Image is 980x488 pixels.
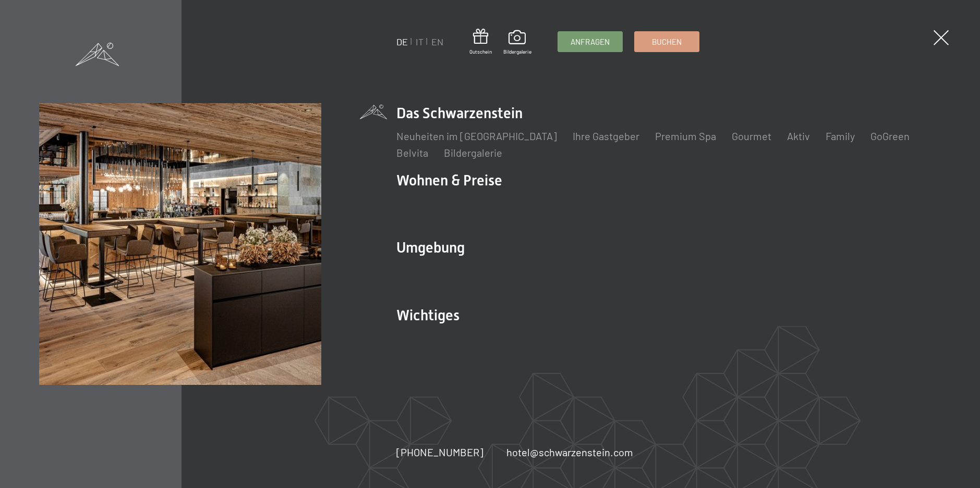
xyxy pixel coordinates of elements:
a: Bildergalerie [444,146,502,159]
span: [PHONE_NUMBER] [396,446,483,458]
a: Family [826,130,855,142]
span: Buchen [652,36,682,47]
a: Premium Spa [655,130,716,142]
a: Buchen [635,32,699,52]
a: Gutschein [469,29,492,55]
a: hotel@schwarzenstein.com [506,445,633,459]
span: Anfragen [571,36,610,47]
a: IT [416,36,424,47]
a: Neuheiten im [GEOGRAPHIC_DATA] [396,130,557,142]
a: GoGreen [870,130,910,142]
a: Anfragen [558,32,622,52]
a: Gourmet [732,130,771,142]
a: Bildergalerie [503,30,531,55]
span: Gutschein [469,48,492,55]
a: Ihre Gastgeber [573,130,639,142]
span: Bildergalerie [503,48,531,55]
a: [PHONE_NUMBER] [396,445,483,459]
a: EN [431,36,443,47]
a: Aktiv [787,130,810,142]
a: DE [396,36,408,47]
a: Belvita [396,146,428,159]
